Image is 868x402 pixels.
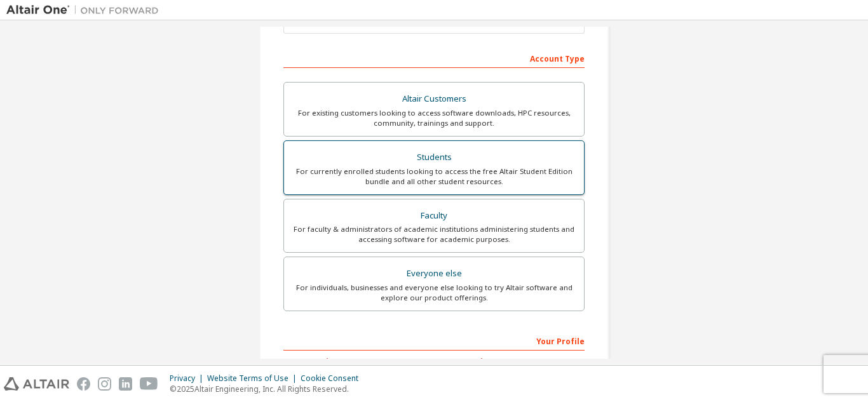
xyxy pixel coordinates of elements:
[170,373,207,384] div: Privacy
[438,357,585,367] label: Last Name
[292,90,576,108] div: Altair Customers
[170,384,366,394] p: © 2025 Altair Engineering, Inc. All Rights Reserved.
[292,207,576,225] div: Faculty
[207,373,301,384] div: Website Terms of Use
[292,166,576,187] div: For currently enrolled students looking to access the free Altair Student Edition bundle and all ...
[6,4,165,17] img: Altair One
[283,357,430,367] label: First Name
[292,265,576,283] div: Everyone else
[77,377,90,391] img: facebook.svg
[98,377,111,391] img: instagram.svg
[292,149,576,166] div: Students
[292,108,576,128] div: For existing customers looking to access software downloads, HPC resources, community, trainings ...
[301,373,366,384] div: Cookie Consent
[4,377,69,391] img: altair_logo.svg
[292,283,576,303] div: For individuals, businesses and everyone else looking to try Altair software and explore our prod...
[140,377,158,391] img: youtube.svg
[292,224,576,245] div: For faculty & administrators of academic institutions administering students and accessing softwa...
[283,48,585,68] div: Account Type
[119,377,132,391] img: linkedin.svg
[283,330,585,351] div: Your Profile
